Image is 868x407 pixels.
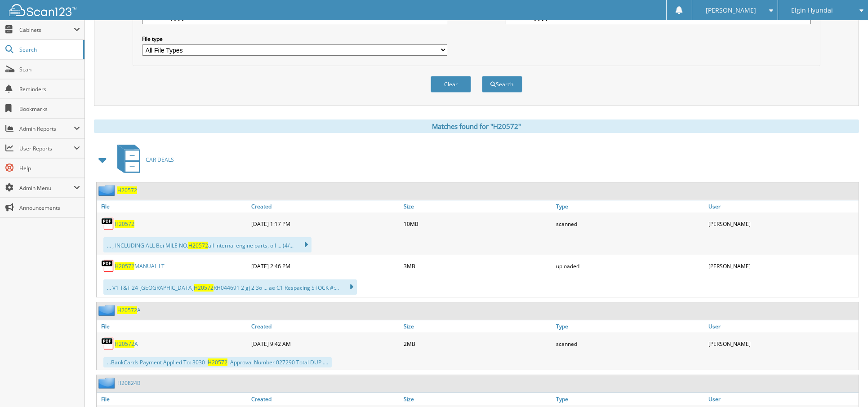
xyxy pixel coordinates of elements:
[117,186,137,194] a: H20572
[554,200,706,212] a: Type
[115,262,134,270] span: H20572
[431,76,471,93] button: Clear
[98,305,117,316] img: folder2.png
[249,320,401,332] a: Created
[401,320,554,332] a: Size
[94,119,859,133] div: Matches found for "H20572"
[19,105,80,113] span: Bookmarks
[117,306,137,314] span: H20572
[249,335,401,353] div: [DATE] 9:42 AM
[19,85,80,93] span: Reminders
[19,125,74,133] span: Admin Reports
[554,320,706,332] a: Type
[19,66,80,73] span: Scan
[117,379,141,387] a: H20824B
[706,335,859,353] div: [PERSON_NAME]
[98,377,117,389] img: folder2.png
[97,200,249,212] a: File
[401,393,554,405] a: Size
[249,257,401,275] div: [DATE] 2:46 PM
[401,200,554,212] a: Size
[101,217,115,230] img: PDF.png
[401,335,554,353] div: 2MB
[706,200,859,212] a: User
[19,145,74,152] span: User Reports
[208,358,227,366] span: H20572
[19,46,79,53] span: Search
[706,8,756,13] span: [PERSON_NAME]
[706,215,859,233] div: [PERSON_NAME]
[103,357,332,367] div: ...BankCards Payment Applied To: 3030 : : Approval Number 027290 Total DUP ....
[401,257,554,275] div: 3MB
[249,393,401,405] a: Created
[554,257,706,275] div: uploaded
[554,215,706,233] div: scanned
[115,340,138,348] a: H20572A
[142,35,447,43] label: File type
[194,284,214,292] span: H20572
[19,204,80,212] span: Announcements
[249,215,401,233] div: [DATE] 1:17 PM
[101,337,115,350] img: PDF.png
[188,242,208,249] span: H20572
[823,364,868,407] iframe: Chat Widget
[19,184,74,192] span: Admin Menu
[19,164,80,172] span: Help
[249,200,401,212] a: Created
[791,8,833,13] span: Elgin Hyundai
[98,185,117,196] img: folder2.png
[117,306,141,314] a: H20572A
[482,76,522,93] button: Search
[706,257,859,275] div: [PERSON_NAME]
[103,237,312,252] div: ... , INCLUDING ALL Bei MILE NO. all internal engine parts, oil ... (4/...
[97,320,249,332] a: File
[115,220,134,228] a: H20572
[101,259,115,273] img: PDF.png
[19,26,74,34] span: Cabinets
[706,320,859,332] a: User
[401,215,554,233] div: 10MB
[706,393,859,405] a: User
[9,4,76,16] img: scan123-logo-white.svg
[97,393,249,405] a: File
[112,142,174,177] a: CAR DEALS
[146,156,174,164] span: CAR DEALS
[103,279,357,295] div: ... V1 T&T 24 [GEOGRAPHIC_DATA] RH044691 2 gj 2 3o ... ae C1 Respacing STOCK #:...
[115,340,134,348] span: H20572
[115,262,165,270] a: H20572MANUAL LT
[554,393,706,405] a: Type
[554,335,706,353] div: scanned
